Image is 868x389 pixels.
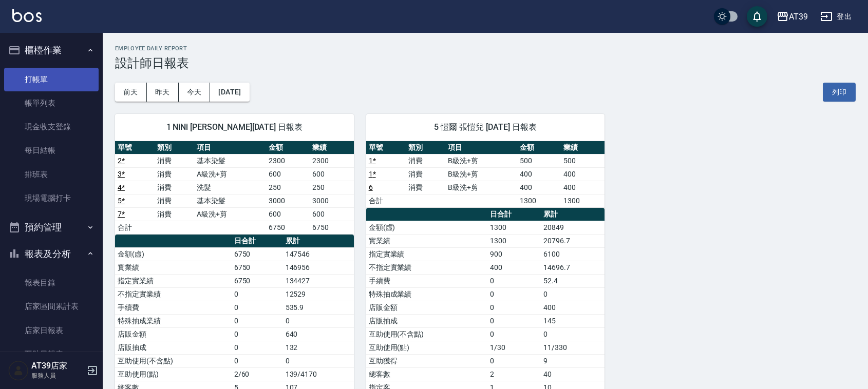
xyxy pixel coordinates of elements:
a: 帳單列表 [4,91,99,115]
td: 0 [487,354,541,367]
td: 店販抽成 [366,314,487,327]
td: 6750 [232,274,283,287]
td: 2300 [266,154,310,167]
td: 1300 [517,194,561,207]
button: 前天 [115,83,147,102]
td: 合計 [366,194,406,207]
td: 0 [232,341,283,354]
button: 登出 [816,7,856,26]
td: 互助使用(點) [366,341,487,354]
td: 139/4170 [283,367,354,381]
td: B級洗+剪 [445,167,517,181]
td: 20796.7 [541,234,605,247]
td: 0 [232,354,283,367]
td: 金額(虛) [366,221,487,234]
table: a dense table [115,141,354,235]
th: 單號 [366,141,406,154]
td: 消費 [155,194,194,207]
td: 3000 [266,194,310,207]
td: 1/30 [487,341,541,354]
h2: Employee Daily Report [115,45,856,52]
td: 900 [487,247,541,261]
td: 11/330 [541,341,605,354]
td: 店販抽成 [115,341,232,354]
td: 400 [561,181,605,194]
td: 145 [541,314,605,327]
td: 1300 [487,234,541,247]
td: 640 [283,327,354,341]
button: 預約管理 [4,214,99,241]
button: AT39 [772,6,812,27]
td: 600 [266,167,310,181]
td: 147546 [283,247,354,261]
td: 400 [517,167,561,181]
a: 排班表 [4,163,99,186]
td: 134427 [283,274,354,287]
td: 400 [487,261,541,274]
th: 累計 [541,208,605,221]
td: 0 [283,354,354,367]
td: 400 [561,167,605,181]
a: 互助日報表 [4,342,99,366]
th: 項目 [445,141,517,154]
td: 互助獲得 [366,354,487,367]
td: 6100 [541,247,605,261]
th: 累計 [283,235,354,248]
td: 消費 [155,154,194,167]
td: 0 [232,327,283,341]
th: 類別 [155,141,194,154]
td: 特殊抽成業績 [115,314,232,327]
td: 0 [232,314,283,327]
td: 手續費 [366,274,487,287]
p: 服務人員 [31,371,84,380]
button: 昨天 [147,83,179,102]
a: 現金收支登錄 [4,115,99,139]
td: 132 [283,341,354,354]
h3: 設計師日報表 [115,56,856,70]
a: 店家日報表 [4,319,99,342]
td: 12529 [283,287,354,301]
td: 店販金額 [366,301,487,314]
td: 0 [232,287,283,301]
td: 0 [541,287,605,301]
td: 總客數 [366,367,487,381]
button: save [747,6,767,27]
td: 互助使用(不含點) [366,327,487,341]
td: A級洗+剪 [194,207,266,221]
button: 報表及分析 [4,241,99,267]
th: 單號 [115,141,155,154]
button: 列印 [823,83,856,102]
td: 40 [541,367,605,381]
th: 業績 [310,141,353,154]
td: 實業績 [366,234,487,247]
td: 不指定實業績 [115,287,232,301]
td: A級洗+剪 [194,167,266,181]
td: 6750 [310,221,353,234]
td: 消費 [406,154,445,167]
a: 6 [369,183,373,191]
table: a dense table [366,141,605,208]
td: 146956 [283,261,354,274]
td: 0 [232,301,283,314]
td: 20849 [541,221,605,234]
td: 0 [487,327,541,341]
td: 535.9 [283,301,354,314]
th: 類別 [406,141,445,154]
th: 業績 [561,141,605,154]
img: Logo [12,9,42,22]
td: 0 [487,301,541,314]
td: 52.4 [541,274,605,287]
th: 日合計 [232,235,283,248]
button: 櫃檯作業 [4,37,99,64]
td: 3000 [310,194,353,207]
td: 2/60 [232,367,283,381]
td: 基本染髮 [194,194,266,207]
th: 日合計 [487,208,541,221]
td: 0 [487,287,541,301]
span: 1 NiNi [PERSON_NAME][DATE] 日報表 [127,122,342,132]
a: 打帳單 [4,68,99,91]
td: 500 [561,154,605,167]
td: 消費 [155,207,194,221]
h5: AT39店家 [31,361,84,371]
td: 消費 [406,181,445,194]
